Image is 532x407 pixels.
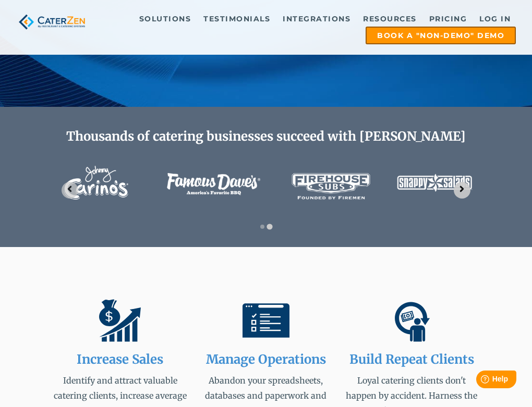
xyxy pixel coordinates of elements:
[439,366,521,396] iframe: Help widget launcher
[424,11,473,27] a: Pricing
[277,11,356,27] a: Integrations
[53,150,479,230] section: Image carousel with 2 slides.
[454,182,470,199] button: Go to first slide
[345,352,479,367] h2: Build Repeat Clients
[358,11,422,27] a: Resources
[62,182,78,199] button: Previous slide
[260,225,264,229] button: Go to slide 1
[199,352,333,367] h2: Manage Operations
[16,11,88,33] img: caterzen
[96,297,143,344] img: Increase catering sales
[267,224,272,230] button: Go to slide 2
[53,352,187,367] h2: Increase Sales
[474,11,516,27] a: Log in
[53,129,479,144] h2: Thousands of catering businesses succeed with [PERSON_NAME]
[102,11,516,44] div: Navigation Menu
[366,27,516,44] a: Book a "Non-Demo" Demo
[255,221,277,230] div: Select a slide to show
[53,150,479,215] img: caterzen-client-logos-2
[53,150,479,215] div: 2 of 2
[243,297,289,344] img: Manage catering opertions
[388,297,435,344] img: Build repeat catering clients
[198,11,275,27] a: Testimonials
[134,11,197,27] a: Solutions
